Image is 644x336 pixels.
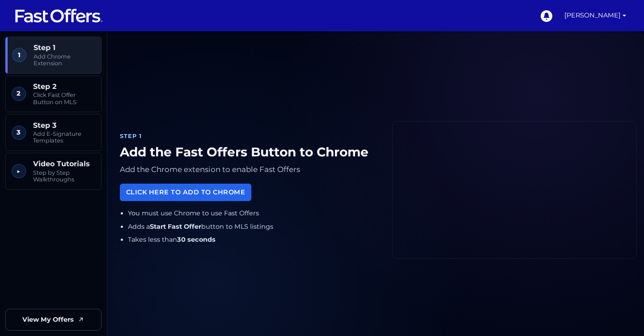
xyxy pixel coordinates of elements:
[33,169,95,183] span: Step by Step Walkthroughs
[150,223,201,231] strong: Start Fast Offer
[12,48,26,62] span: 1
[22,315,74,325] span: View My Offers
[12,126,26,140] span: 3
[5,153,102,190] a: ▶︎ Video Tutorials Step by Step Walkthroughs
[34,53,95,67] span: Add Chrome Extension
[5,76,102,113] a: 2 Step 2 Click Fast Offer Button on MLS
[33,160,95,168] span: Video Tutorials
[5,37,102,74] a: 1 Step 1 Add Chrome Extension
[120,163,378,176] p: Add the Chrome extension to enable Fast Offers
[12,87,26,101] span: 2
[5,309,102,331] a: View My Offers
[128,222,378,232] li: Adds a button to MLS listings
[120,132,378,141] div: Step 1
[34,43,95,52] span: Step 1
[393,122,636,258] iframe: Fast Offers Chrome Extension
[177,235,216,244] strong: 30 seconds
[33,130,95,144] span: Add E-Signature Templates
[12,164,26,178] span: ▶︎
[33,82,95,91] span: Step 2
[120,145,378,160] h1: Add the Fast Offers Button to Chrome
[33,92,95,105] span: Click Fast Offer Button on MLS
[5,114,102,151] a: 3 Step 3 Add E-Signature Templates
[33,121,95,130] span: Step 3
[120,184,251,201] a: Click Here to Add to Chrome
[128,235,378,245] li: Takes less than
[128,208,378,218] li: You must use Chrome to use Fast Offers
